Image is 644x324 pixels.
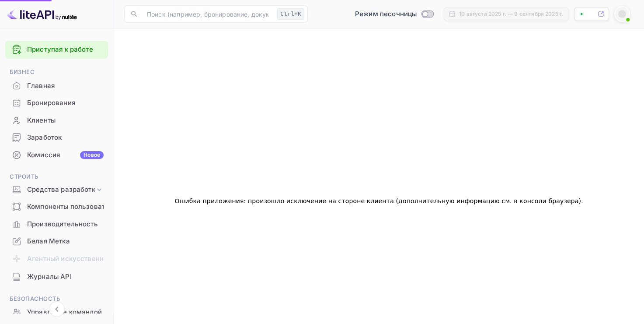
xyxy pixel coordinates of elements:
ya-tr-span: Главная [27,81,55,91]
ya-tr-span: Приступая к работе [27,45,93,53]
ya-tr-span: Клиенты [27,116,56,126]
ya-tr-span: Комиссия [27,150,60,160]
a: Производительность [5,216,108,232]
a: Клиенты [5,112,108,128]
a: Приступая к работе [27,45,104,55]
input: Поиск (например, бронирование, документация) [142,5,274,23]
ya-tr-span: Безопасность [10,295,60,302]
div: Компоненты пользовательского интерфейса [5,198,108,215]
ya-tr-span: Управление командой [27,307,102,317]
div: Приступая к работе [5,41,108,59]
ya-tr-span: Заработок [27,133,62,143]
ya-tr-span: Компоненты пользовательского интерфейса [27,202,178,212]
ya-tr-span: 10 августа 2025 г. — 9 сентября 2025 г. [459,11,563,17]
a: Журналы API [5,268,108,285]
a: Управление командой [5,304,108,320]
ya-tr-span: Бизнес [10,68,35,75]
a: КомиссияНовое [5,147,108,163]
ya-tr-span: Белая Метка [27,236,70,247]
div: Производительность [5,216,108,233]
div: Заработок [5,129,108,146]
ya-tr-span: . [581,197,583,204]
div: Журналы API [5,268,108,285]
ya-tr-span: Строить [10,173,38,180]
ya-tr-span: Производительность [27,219,98,229]
button: Свернуть навигацию [49,301,65,317]
div: Переключиться в производственный режим [352,9,437,19]
ya-tr-span: Бронирования [27,98,75,108]
div: КомиссияНовое [5,147,108,164]
ya-tr-span: Ошибка приложения: произошло исключение на стороне клиента (дополнительную информацию см. в консо... [174,197,581,204]
div: Средства разработки [5,182,108,197]
a: Бронирования [5,95,108,111]
ya-tr-span: Средства разработки [27,185,99,195]
div: Белая Метка [5,233,108,250]
a: Белая Метка [5,233,108,249]
ya-tr-span: Журналы API [27,272,72,282]
a: Компоненты пользовательского интерфейса [5,198,108,215]
ya-tr-span: Режим песочницы [355,10,417,18]
img: Логотип LiteAPI [7,7,77,21]
div: Бронирования [5,95,108,112]
ya-tr-span: Новое [84,151,100,158]
a: Главная [5,77,108,94]
a: Заработок [5,129,108,145]
ya-tr-span: Ctrl+K [280,11,301,17]
div: Клиенты [5,112,108,129]
div: Главная [5,77,108,95]
div: Управление командой [5,304,108,321]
